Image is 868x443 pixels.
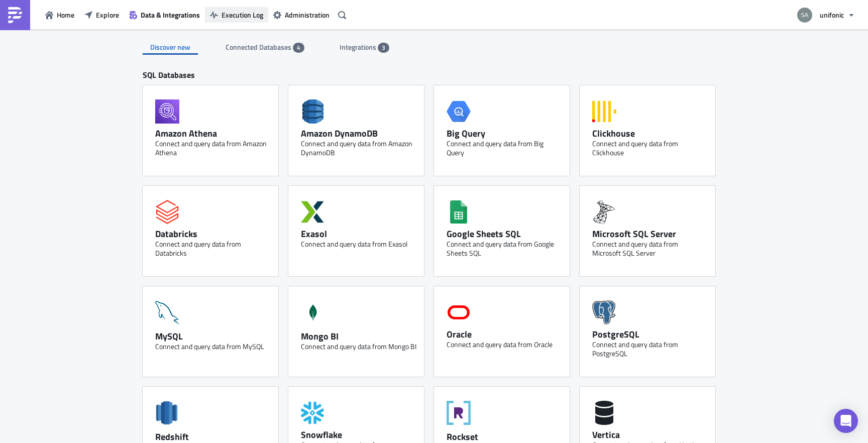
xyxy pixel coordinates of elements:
[301,429,416,440] div: Snowflake
[155,431,271,442] div: Redshift
[155,330,271,342] div: MySQL
[155,240,271,258] div: Connect and query data from Databricks
[447,328,562,340] div: Oracle
[143,40,198,55] div: Discover new
[447,340,562,349] div: Connect and query data from Oracle
[301,330,416,342] div: Mongo BI
[141,10,200,20] span: Data & Integrations
[592,240,708,258] div: Connect and query data from Microsoft SQL Server
[301,128,416,139] div: Amazon DynamoDB
[7,7,23,23] img: PushMetrics
[820,10,844,20] span: unifonic
[447,431,562,442] div: Rockset
[57,10,74,20] span: Home
[301,139,416,157] div: Connect and query data from Amazon DynamoDB
[447,228,562,240] div: Google Sheets SQL
[301,240,416,249] div: Connect and query data from Exasol
[447,128,562,139] div: Big Query
[226,42,293,52] span: Connected Databases
[222,10,263,20] span: Execution Log
[592,340,708,358] div: Connect and query data from PostgreSQL
[285,10,330,20] span: Administration
[382,44,385,52] span: 3
[155,342,271,351] div: Connect and query data from MySQL
[155,228,271,240] div: Databricks
[592,429,708,440] div: Vertica
[155,139,271,157] div: Connect and query data from Amazon Athena
[96,10,119,20] span: Explore
[447,139,562,157] div: Connect and query data from Big Query
[205,7,268,23] button: Execution Log
[301,342,416,351] div: Connect and query data from Mongo BI
[796,7,813,24] img: Avatar
[124,7,205,23] button: Data & Integrations
[592,139,708,157] div: Connect and query data from Clickhouse
[301,228,416,240] div: Exasol
[268,7,335,23] button: Administration
[791,4,860,26] button: unifonic
[592,228,708,240] div: Microsoft SQL Server
[592,328,708,340] div: PostgreSQL
[447,240,562,258] div: Connect and query data from Google Sheets SQL
[40,7,79,23] button: Home
[834,409,858,433] div: Open Intercom Messenger
[79,7,124,23] button: Explore
[340,42,378,52] span: Integrations
[155,128,271,139] div: Amazon Athena
[143,70,725,85] div: SQL Databases
[297,44,300,52] span: 4
[592,128,708,139] div: Clickhouse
